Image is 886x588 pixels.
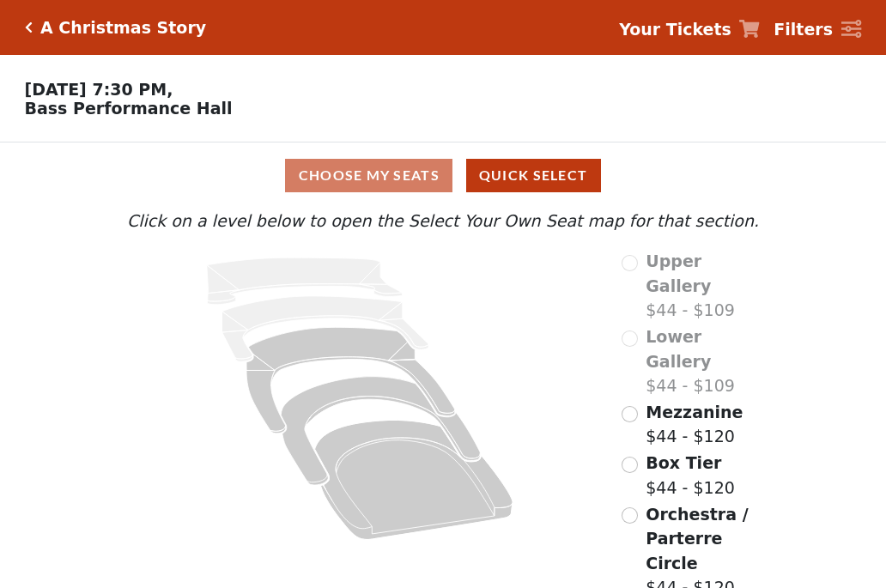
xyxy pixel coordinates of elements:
a: Your Tickets [619,17,760,42]
span: Orchestra / Parterre Circle [646,505,748,573]
strong: Filters [774,20,833,39]
path: Lower Gallery - Seats Available: 0 [222,296,429,361]
label: $44 - $109 [646,324,763,398]
path: Orchestra / Parterre Circle - Seats Available: 243 [315,421,513,540]
label: $44 - $109 [646,249,763,323]
span: Lower Gallery [646,327,711,371]
span: Box Tier [646,453,721,472]
a: Filters [774,17,861,42]
label: $44 - $120 [646,451,735,500]
button: Quick Select [466,159,601,192]
span: Mezzanine [646,403,743,421]
label: $44 - $120 [646,400,743,449]
p: Click on a level below to open the Select Your Own Seat map for that section. [123,209,763,233]
a: Click here to go back to filters [25,21,33,33]
strong: Your Tickets [619,20,731,39]
path: Upper Gallery - Seats Available: 0 [207,258,403,305]
span: Upper Gallery [646,252,711,295]
h5: A Christmas Story [40,18,206,38]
